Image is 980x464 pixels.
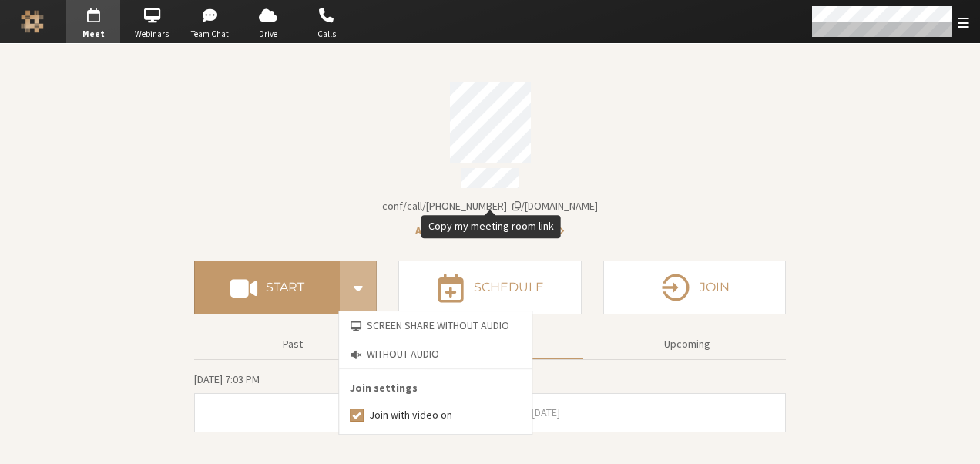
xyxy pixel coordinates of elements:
[194,371,786,432] section: Today's Meetings
[200,331,386,358] button: Past
[350,380,521,396] p: Join settings
[700,281,730,294] h4: Join
[369,407,521,423] label: Join with video on
[21,10,44,33] img: Iotum
[183,28,237,41] span: Team Chat
[941,424,968,453] iframe: Chat
[398,261,581,314] button: Schedule
[266,281,304,294] h4: Start
[241,28,295,41] span: Drive
[194,71,786,239] section: Account details
[194,372,260,386] span: [DATE] 7:03 PM
[340,261,377,314] div: Start conference options
[594,331,780,358] button: Upcoming
[382,198,598,214] button: Copy my meeting room linkCopy my meeting room link
[603,261,786,314] button: Join
[474,281,544,294] h4: Schedule
[339,311,532,340] button: Screen share without audio
[66,28,120,41] span: Meet
[300,28,354,41] span: Calls
[339,340,532,368] button: Without audio
[382,199,598,213] span: Copy my meeting room link
[194,261,340,314] button: Start
[125,28,179,41] span: Webinars
[415,223,565,239] button: Audio conferencing details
